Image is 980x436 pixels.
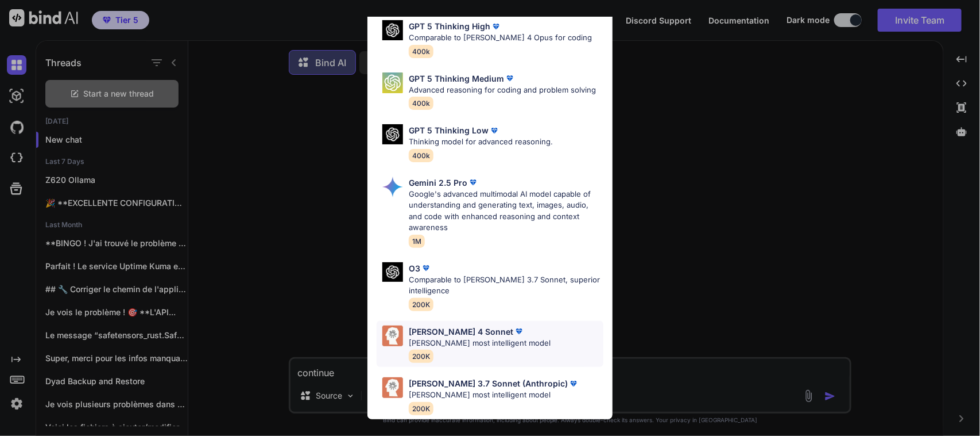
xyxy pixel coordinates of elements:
p: GPT 5 Thinking Low [409,124,489,136]
img: Pick Models [382,262,403,282]
span: 400k [409,97,433,110]
span: 200K [409,402,433,415]
p: Advanced reasoning for coding and problem solving [409,85,596,96]
p: Gemini 2.5 Pro [409,177,467,189]
p: Thinking model for advanced reasoning. [409,136,553,148]
span: 1M [409,235,425,248]
p: GPT 5 Thinking High [409,20,490,32]
img: Pick Models [382,124,403,144]
img: premium [490,21,502,32]
p: Google's advanced multimodal AI model capable of understanding and generating text, images, audio... [409,189,603,234]
img: premium [568,378,579,389]
span: 400k [409,149,433,162]
span: 400k [409,45,433,58]
img: Pick Models [382,326,403,346]
img: premium [420,262,432,274]
img: premium [513,326,525,337]
p: Comparable to [PERSON_NAME] 3.7 Sonnet, superior intelligence [409,274,603,297]
p: [PERSON_NAME] 4 Sonnet [409,326,513,338]
p: GPT 5 Thinking Medium [409,72,504,85]
p: [PERSON_NAME] 3.7 Sonnet (Anthropic) [409,377,568,389]
p: [PERSON_NAME] most intelligent model [409,389,579,401]
span: 200K [409,350,433,363]
span: 200K [409,298,433,311]
img: Pick Models [382,72,403,93]
img: premium [504,72,516,84]
img: Pick Models [382,20,403,40]
img: premium [467,177,479,188]
p: [PERSON_NAME] most intelligent model [409,338,551,349]
img: Pick Models [382,377,403,398]
img: Pick Models [382,177,403,197]
img: premium [489,125,500,136]
p: Comparable to [PERSON_NAME] 4 Opus for coding [409,32,592,44]
p: O3 [409,262,420,274]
